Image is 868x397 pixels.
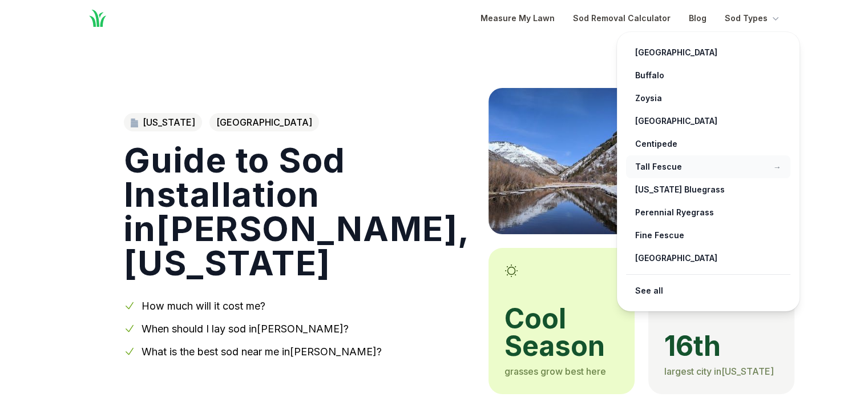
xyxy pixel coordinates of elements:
[481,11,555,25] a: Measure My Lawn
[626,224,790,247] a: Fine Fescue
[142,323,349,335] a: When should I lay sod in[PERSON_NAME]?
[504,366,606,377] span: grasses grow best here
[131,118,138,127] img: Utah state outline
[664,332,778,360] span: 16th
[626,247,790,270] a: [GEOGRAPHIC_DATA]
[124,143,470,280] h1: Guide to Sod Installation in [PERSON_NAME] , [US_STATE]
[142,300,265,312] a: How much will it cost me?
[626,133,790,155] a: Centipede
[626,110,790,133] a: [GEOGRAPHIC_DATA]
[626,87,790,110] a: Zoysia
[504,305,619,360] span: cool season
[773,160,781,174] span: →
[488,88,635,234] img: A picture of Logan
[626,178,790,201] a: [US_STATE] Bluegrass
[142,346,382,358] a: What is the best sod near me in[PERSON_NAME]?
[626,41,790,64] a: [GEOGRAPHIC_DATA]
[626,201,790,224] a: Perennial Ryegrass
[725,11,781,25] button: Sod Types
[626,279,790,302] a: See all
[209,113,319,131] span: [GEOGRAPHIC_DATA]
[664,366,774,377] span: largest city in [US_STATE]
[573,11,671,25] a: Sod Removal Calculator
[626,155,790,178] a: Tall Fescue→
[626,64,790,87] a: Buffalo
[689,11,706,25] a: Blog
[124,113,202,131] a: [US_STATE]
